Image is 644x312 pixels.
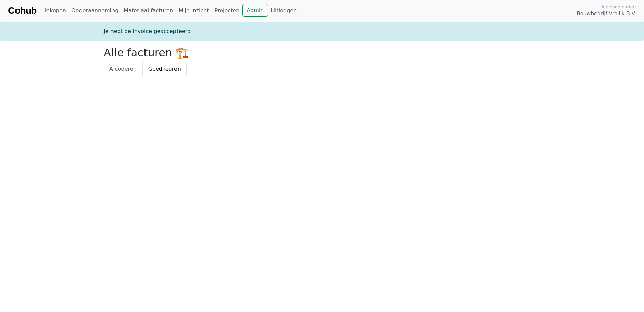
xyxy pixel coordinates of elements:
[121,4,176,17] a: Materiaal facturen
[100,27,544,35] div: Je hebt de invoice geaccepteerd
[268,4,299,17] a: Uitloggen
[69,4,121,17] a: Onderaanneming
[42,4,68,17] a: Inkopen
[8,3,36,19] a: Cohub
[242,4,268,17] a: Admin
[104,46,540,59] h2: Alle facturen 🏗️
[602,4,636,10] span: Ingelogd onder:
[142,62,187,76] a: Goedkeuren
[577,10,636,18] span: Bouwbedrijf Vrolijk B.V.
[176,4,212,17] a: Mijn inzicht
[148,66,181,72] span: Goedkeuren
[109,66,137,72] span: Afcoderen
[212,4,243,17] a: Projecten
[104,62,142,76] a: Afcoderen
